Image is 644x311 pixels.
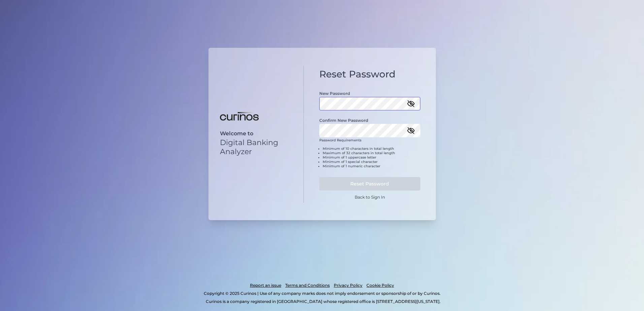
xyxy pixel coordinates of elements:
[319,91,350,96] label: New Password
[323,164,420,168] li: Minimum of 1 numeric character
[285,281,330,289] a: Terms and Conditions
[334,281,362,289] a: Privacy Policy
[35,298,611,306] p: Curinos is a company registered in [GEOGRAPHIC_DATA] whose registered office is [STREET_ADDRESS][...
[319,138,420,174] div: Password Requirements
[323,155,420,160] li: Minimum of 1 uppercase letter
[355,195,385,200] a: Back to Sign In
[319,69,420,80] h1: Reset Password
[366,281,394,289] a: Cookie Policy
[323,160,420,164] li: Minimum of 1 special character
[220,130,292,137] p: Welcome to
[323,146,420,151] li: Minimum of 10 characters in total length
[220,138,292,156] p: Digital Banking Analyzer
[319,118,368,123] label: Confirm New Password
[323,151,420,155] li: Maximum of 32 characters in total length
[220,112,259,121] img: Digital Banking Analyzer
[319,177,420,191] button: Reset Password
[33,289,611,298] p: Copyright © 2025 Curinos | Use of any company marks does not imply endorsement or sponsorship of ...
[250,281,281,289] a: Report an issue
